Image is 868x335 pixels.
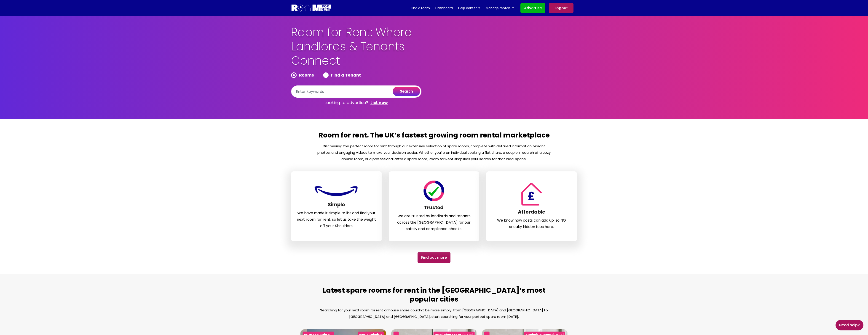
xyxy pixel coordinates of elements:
[291,85,421,98] input: Enter keywords
[297,210,376,229] p: We have made it simple to list and find your next room for rent, so let us take the weight off yo...
[520,3,545,13] a: Advertise
[323,72,361,78] label: Find a Tenant
[313,184,359,198] img: Room For Rent
[291,4,332,12] img: Logo for Room for Rent, featuring a welcoming design with a house icon and modern typography
[423,181,445,201] img: Room For Rent
[317,143,551,162] p: Discovering the perfect room for rent through our extensive selection of spare rooms, complete wi...
[394,205,474,213] h3: Trusted
[317,286,551,307] h2: Latest spare rooms for rent in the [GEOGRAPHIC_DATA]’s most popular cities
[418,252,450,263] a: Find out More
[549,3,573,13] a: Logout
[458,5,480,11] a: Help center
[317,307,551,320] p: Searching for your next room for rent or house share couldn’t be more simply. From [GEOGRAPHIC_DA...
[519,183,544,206] img: Room For Rent
[291,72,314,78] label: Rooms
[291,98,421,108] p: Looking to advertise?
[370,100,388,105] a: List now
[492,209,571,217] h3: Affordable
[297,202,376,210] h3: Simple
[435,5,453,11] a: Dashboard
[486,5,514,11] a: Manage rentals
[492,217,571,230] p: We know how costs can add up, so NO sneaky hidden fees here.
[836,320,863,330] a: Need Help?
[394,213,474,232] p: We are trusted by landlords and tenants across the [GEOGRAPHIC_DATA] for our safety and complianc...
[393,87,420,96] button: search
[317,131,551,143] h2: Room for rent. The UK’s fastest growing room rental marketplace
[291,25,444,72] h1: Room for Rent: Where Landlords & Tenants Connect
[411,5,430,11] a: Find a room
